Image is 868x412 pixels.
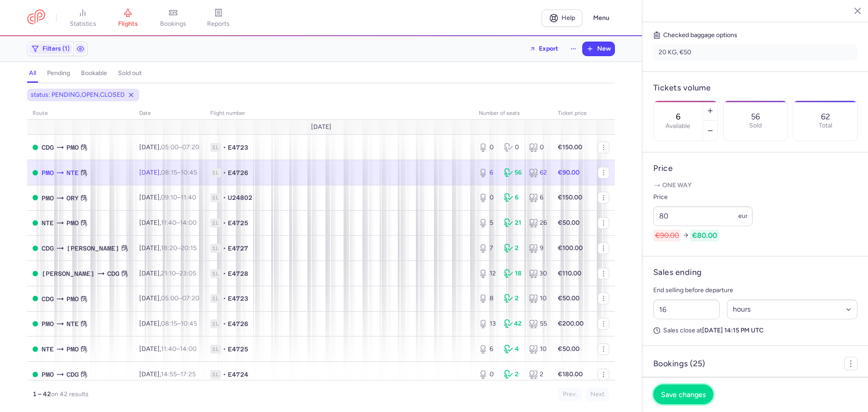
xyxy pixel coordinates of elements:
div: 0 [479,370,497,379]
span: • [223,269,226,278]
time: 05:00 [161,294,179,302]
span: Export [539,45,558,52]
span: 1L [210,319,221,328]
span: CDG [42,142,54,152]
span: [DATE], [139,244,197,252]
input: --- [653,206,753,226]
time: 11:40 [161,345,176,353]
span: E4724 [228,370,248,379]
th: date [134,107,205,120]
p: 62 [821,112,830,121]
div: 42 [504,319,522,328]
time: 08:15 [161,169,177,176]
span: 1L [210,269,221,278]
p: One way [653,181,858,190]
span: 1L [210,370,221,379]
span: [DATE] [311,123,331,131]
div: 21 [504,218,522,227]
div: 10 [529,345,547,354]
div: 6 [479,168,497,177]
time: 23:05 [179,270,196,277]
time: 17:25 [180,370,196,378]
span: • [223,294,226,303]
span: PMO [42,168,54,178]
span: statistics [70,20,96,28]
span: flights [118,20,138,28]
strong: €100.00 [558,244,583,252]
li: 20 KG, €50 [653,44,858,61]
span: 1L [210,345,221,354]
div: 0 [479,193,497,202]
time: 10:45 [181,320,197,327]
time: 14:00 [180,345,197,353]
span: – [161,270,196,277]
div: 0 [529,143,547,152]
h4: all [29,69,36,77]
span: [DATE], [139,194,196,201]
span: PMO [42,193,54,203]
time: 14:55 [161,370,177,378]
span: PMO [66,218,79,228]
a: flights [105,8,151,28]
button: Export [524,42,564,56]
div: 2 [504,294,522,303]
span: E4726 [228,168,248,177]
time: 11:40 [181,194,196,201]
span: on 42 results [51,390,89,398]
button: Menu [588,9,615,27]
time: 20:15 [181,244,197,252]
p: Sold [749,122,762,129]
span: PMO [66,142,79,152]
a: bookings [151,8,196,28]
span: E4728 [228,269,248,278]
span: – [161,370,196,378]
th: Flight number [205,107,473,120]
strong: €150.00 [558,143,582,151]
span: – [161,143,199,151]
div: 5 [479,218,497,227]
span: PMO [66,294,79,304]
strong: €180.00 [558,370,583,378]
span: Save changes [661,390,706,398]
div: 9 [529,244,547,253]
th: Ticket price [552,107,592,120]
span: PMO [42,369,54,379]
span: CDG [66,369,79,379]
span: – [161,345,197,353]
div: 2 [529,370,547,379]
p: Total [819,122,832,129]
span: [DATE], [139,370,196,378]
p: 56 [751,112,760,121]
div: 8 [479,294,497,303]
span: [DATE], [139,143,199,151]
span: NTE [42,218,54,228]
span: €90.00 [653,230,681,242]
a: CitizenPlane red outlined logo [27,9,45,26]
div: 62 [529,168,547,177]
span: [DATE], [139,320,197,327]
strong: €150.00 [558,194,582,201]
strong: €50.00 [558,294,580,302]
div: 2 [504,370,522,379]
div: 2 [504,244,522,253]
div: 12 [479,269,497,278]
strong: €200.00 [558,320,584,327]
span: bookings [160,20,186,28]
span: E4723 [228,294,248,303]
span: U24802 [228,193,252,202]
time: 14:00 [180,219,197,227]
strong: €90.00 [558,169,580,176]
time: 05:00 [161,143,179,151]
span: • [223,370,226,379]
div: 6 [529,193,547,202]
span: [PERSON_NAME] [42,269,94,279]
span: [DATE], [139,270,196,277]
label: Price [653,192,753,203]
time: 09:10 [161,194,177,201]
span: 1L [210,143,221,152]
span: ORY [66,193,79,203]
time: 07:20 [182,294,199,302]
div: 0 [479,143,497,152]
span: 1L [210,168,221,177]
span: 1L [210,244,221,253]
